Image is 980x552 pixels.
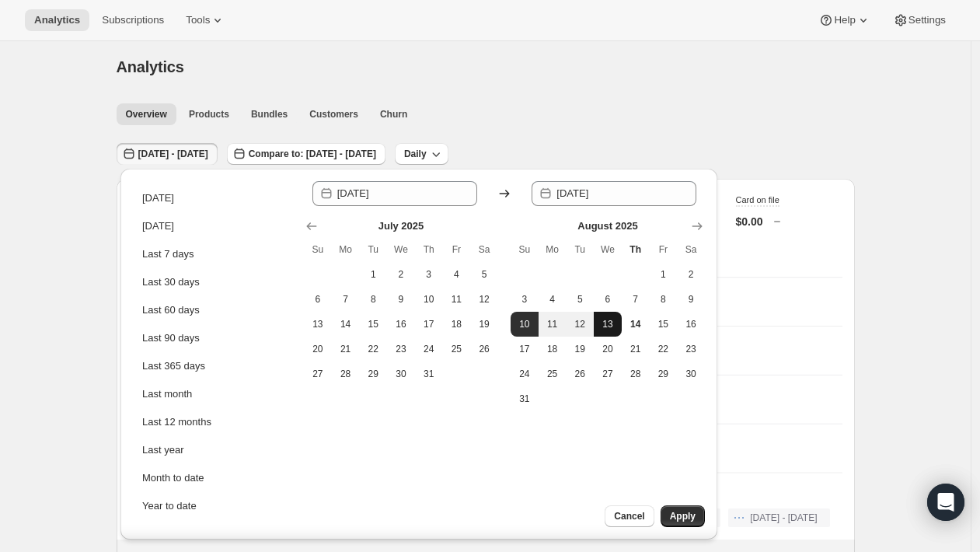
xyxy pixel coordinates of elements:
[34,14,80,26] span: Analytics
[393,368,409,380] span: 30
[359,287,387,312] button: Tuesday July 8 2025
[365,343,381,355] span: 22
[415,337,443,362] button: Thursday July 24 2025
[142,414,211,430] div: Last 12 months
[25,9,89,31] button: Analytics
[539,312,567,337] button: Monday August 11 2025
[628,318,643,330] span: 14
[338,243,354,256] span: Mo
[138,148,208,160] span: [DATE] - [DATE]
[809,9,880,31] button: Help
[656,368,671,380] span: 29
[449,268,465,281] span: 4
[251,108,288,121] span: Bundles
[476,243,492,256] span: Sa
[511,362,539,386] button: Sunday August 24 2025
[517,368,532,380] span: 24
[677,337,705,362] button: Saturday August 23 2025
[517,393,532,405] span: 31
[138,466,293,491] button: Month to date
[332,312,360,337] button: Monday July 14 2025
[656,318,671,330] span: 15
[566,237,594,262] th: Tuesday
[142,442,183,458] div: Last year
[683,318,699,330] span: 16
[566,312,594,337] button: Tuesday August 12 2025
[138,186,293,211] button: [DATE]
[656,243,671,256] span: Fr
[545,343,560,355] span: 18
[677,287,705,312] button: Saturday August 9 2025
[511,287,539,312] button: Sunday August 3 2025
[387,337,415,362] button: Wednesday July 23 2025
[310,243,326,256] span: Su
[539,237,567,262] th: Monday
[539,287,567,312] button: Monday August 4 2025
[650,312,678,337] button: Friday August 15 2025
[338,318,354,330] span: 14
[622,312,650,337] button: Today Thursday August 14 2025
[310,343,326,355] span: 20
[545,368,560,380] span: 25
[138,494,293,519] button: Year to date
[545,318,560,330] span: 11
[572,318,588,330] span: 12
[511,337,539,362] button: Sunday August 17 2025
[387,262,415,287] button: Wednesday July 2 2025
[365,368,381,380] span: 29
[421,318,437,330] span: 17
[309,108,358,121] span: Customers
[683,268,699,281] span: 2
[517,293,532,306] span: 3
[443,312,471,337] button: Friday July 18 2025
[387,312,415,337] button: Wednesday July 16 2025
[736,195,779,204] span: Card on file
[656,343,671,355] span: 22
[539,337,567,362] button: Monday August 18 2025
[683,343,699,355] span: 23
[421,368,437,380] span: 31
[517,243,532,256] span: Su
[750,512,817,524] span: [DATE] - [DATE]
[415,362,443,386] button: Thursday July 31 2025
[310,368,326,380] span: 27
[600,343,616,355] span: 20
[142,386,192,402] div: Last month
[605,505,654,527] button: Cancel
[138,382,293,407] button: Last month
[594,237,622,262] th: Wednesday
[393,268,409,281] span: 2
[683,368,699,380] span: 30
[677,312,705,337] button: Saturday August 16 2025
[227,143,385,165] button: Compare to: [DATE] - [DATE]
[683,293,699,306] span: 9
[304,237,332,262] th: Sunday
[443,237,471,262] th: Friday
[594,287,622,312] button: Wednesday August 6 2025
[728,508,829,527] button: [DATE] - [DATE]
[566,337,594,362] button: Tuesday August 19 2025
[359,237,387,262] th: Tuesday
[186,14,210,26] span: Tools
[572,368,588,380] span: 26
[670,510,696,522] span: Apply
[249,148,376,160] span: Compare to: [DATE] - [DATE]
[380,108,407,121] span: Churn
[332,237,360,262] th: Monday
[594,362,622,386] button: Wednesday August 27 2025
[142,358,205,374] div: Last 365 days
[628,343,643,355] span: 21
[332,337,360,362] button: Monday July 21 2025
[572,343,588,355] span: 19
[415,312,443,337] button: Thursday July 17 2025
[656,293,671,306] span: 8
[332,287,360,312] button: Monday July 7 2025
[656,268,671,281] span: 1
[927,484,964,521] div: Open Intercom Messenger
[628,293,643,306] span: 7
[511,312,539,337] button: Start of range Sunday August 10 2025
[304,362,332,386] button: Sunday July 27 2025
[545,243,560,256] span: Mo
[622,337,650,362] button: Thursday August 21 2025
[365,318,381,330] span: 15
